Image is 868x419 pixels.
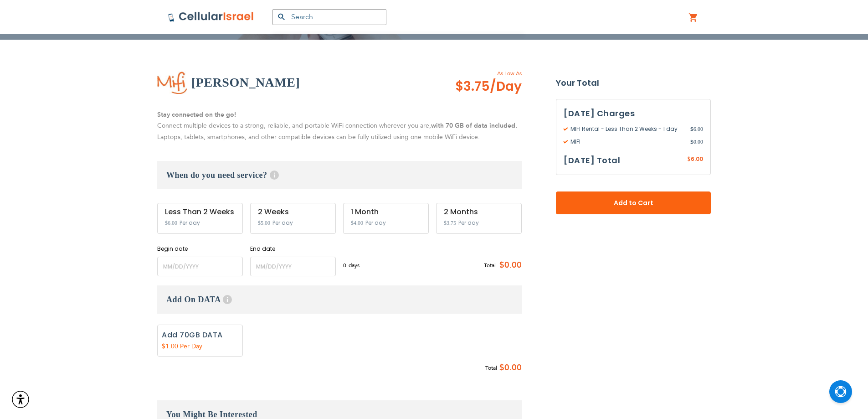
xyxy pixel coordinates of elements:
[157,257,243,276] input: MM/DD/YYYY
[690,125,703,133] span: 6.00
[165,220,177,226] span: $6.00
[272,9,386,25] input: Search
[564,107,703,120] h3: [DATE] Charges
[250,245,336,253] label: End date
[157,110,236,119] strong: Stay connected on the go!
[485,363,497,373] span: Total
[180,219,200,227] span: Per day
[484,261,496,269] span: Total
[191,73,300,92] h2: [PERSON_NAME]
[499,361,504,375] span: $
[690,138,693,146] span: $
[168,11,254,22] img: Cellular Israel Logo
[690,138,703,146] span: 0.00
[556,191,711,214] button: Add to Cart
[258,208,328,216] div: 2 Weeks
[455,78,522,96] span: $3.75
[343,261,349,269] span: 0
[351,220,363,226] span: $4.00
[458,219,479,227] span: Per day
[270,171,279,180] span: Help
[431,121,517,130] strong: with 70 GB of data included.
[166,410,257,419] span: You Might Be Interested
[687,155,691,164] span: $
[258,220,270,226] span: $5.00
[157,161,522,189] h3: When do you need service?
[157,71,187,94] img: MIFI Rental
[444,208,514,216] div: 2 Months
[504,361,522,375] span: 0.00
[690,125,693,133] span: $
[564,138,690,146] span: MIFI
[223,295,232,304] span: Help
[444,220,456,226] span: $3.75
[272,219,293,227] span: Per day
[431,69,522,78] span: As Low As
[564,125,690,133] span: MIFI Rental - Less Than 2 Weeks - 1 day
[691,155,703,163] span: 6.00
[586,198,681,207] span: Add to Cart
[250,257,336,276] input: MM/DD/YYYY
[157,109,522,143] p: Connect multiple devices to a strong, reliable, and portable WiFi connection wherever you are, La...
[564,154,620,167] h3: [DATE] Total
[165,208,235,216] div: Less Than 2 Weeks
[351,208,421,216] div: 1 Month
[556,76,711,90] strong: Your Total
[365,219,386,227] span: Per day
[496,259,522,272] span: $0.00
[157,285,522,314] h3: Add On DATA
[157,245,243,253] label: Begin date
[349,261,360,269] span: days
[490,78,522,96] span: /Day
